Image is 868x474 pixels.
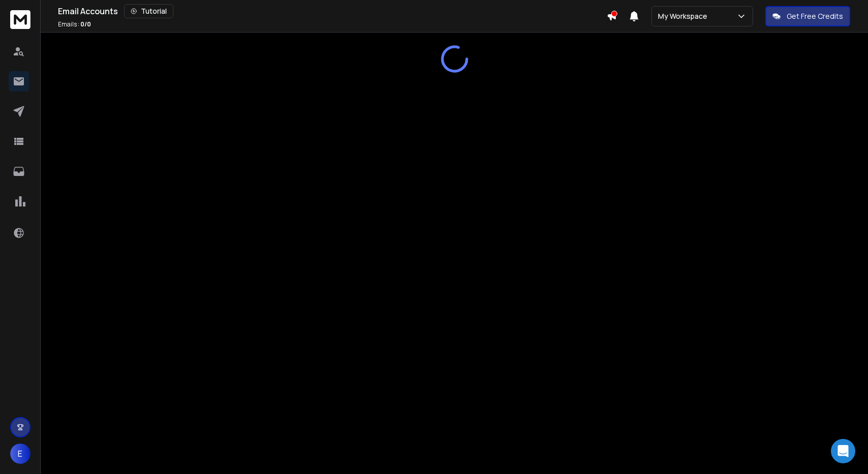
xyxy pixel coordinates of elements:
[10,443,31,464] button: E
[80,20,91,28] span: 0 / 0
[124,4,173,18] button: Tutorial
[58,20,91,28] p: Emails :
[787,11,843,21] p: Get Free Credits
[765,6,850,26] button: Get Free Credits
[658,11,711,21] p: My Workspace
[831,439,855,463] div: Open Intercom Messenger
[58,4,607,18] div: Email Accounts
